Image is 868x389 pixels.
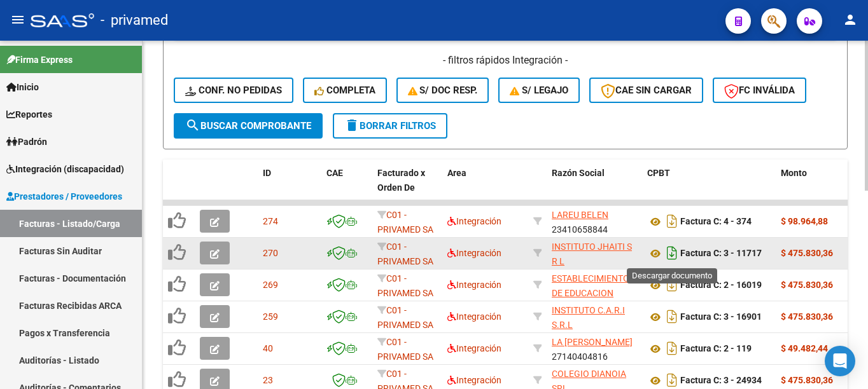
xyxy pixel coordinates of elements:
[680,280,762,290] strong: Factura C: 2 - 16019
[377,168,425,193] span: Facturado x Orden De
[589,78,703,103] button: CAE SIN CARGAR
[263,280,278,290] span: 269
[6,189,122,203] span: Prestadores / Proveedores
[263,248,278,258] span: 270
[377,210,433,235] span: C01 - PRIVAMED SA
[377,273,433,298] span: C01 - PRIVAMED SA
[680,344,752,354] strong: Factura C: 2 - 119
[680,312,762,322] strong: Factura C: 3 - 16901
[396,78,489,103] button: S/ Doc Resp.
[174,113,323,139] button: Buscar Comprobante
[781,216,828,226] strong: $ 98.964,88
[314,85,375,96] span: Completa
[552,335,637,362] div: 27140404816
[552,210,608,220] span: LAREU BELEN
[781,343,828,353] strong: $ 49.482,44
[664,211,680,231] i: Descargar documento
[6,80,39,94] span: Inicio
[447,216,501,226] span: Integración
[6,135,47,149] span: Padrón
[447,168,466,178] span: Area
[601,85,692,96] span: CAE SIN CARGAR
[6,162,124,176] span: Integración (discapacidad)
[372,160,442,215] datatable-header-cell: Facturado x Orden De
[174,53,837,67] h4: - filtros rápidos Integración -
[10,12,25,27] mat-icon: menu
[552,208,637,235] div: 23410658844
[781,248,833,258] strong: $ 475.830,36
[498,78,580,103] button: S/ legajo
[333,113,447,139] button: Borrar Filtros
[552,337,633,347] span: LA [PERSON_NAME]
[680,249,762,259] strong: Factura C: 3 - 11717
[680,376,762,386] strong: Factura C: 3 - 24934
[552,273,634,327] span: ESTABLECIMIENTO DE EDUCACION ESPECIAL SER FELIZ S. R. L.
[642,160,776,215] datatable-header-cell: CPBT
[664,306,680,327] i: Descargar documento
[510,85,568,96] span: S/ legajo
[447,248,501,258] span: Integración
[781,168,807,178] span: Monto
[377,242,433,266] span: C01 - PRIVAMED SA
[552,303,637,330] div: 30710659512
[713,78,806,103] button: FC Inválida
[781,280,833,290] strong: $ 475.830,36
[377,305,433,330] span: C01 - PRIVAMED SA
[408,85,478,96] span: S/ Doc Resp.
[664,275,680,295] i: Descargar documento
[344,118,360,133] mat-icon: delete
[263,168,271,178] span: ID
[447,311,501,322] span: Integración
[326,168,343,178] span: CAE
[303,78,387,103] button: Completa
[6,53,73,67] span: Firma Express
[447,375,501,385] span: Integración
[664,243,680,263] i: Descargar documento
[647,168,670,178] span: CPBT
[781,311,833,322] strong: $ 475.830,36
[185,120,311,132] span: Buscar Comprobante
[6,107,52,121] span: Reportes
[258,160,321,215] datatable-header-cell: ID
[547,160,642,215] datatable-header-cell: Razón Social
[680,217,752,227] strong: Factura C: 4 - 374
[442,160,528,215] datatable-header-cell: Area
[447,343,501,353] span: Integración
[724,85,795,96] span: FC Inválida
[552,240,637,266] div: 30661727051
[377,337,433,362] span: C01 - PRIVAMED SA
[101,6,168,34] span: - privamed
[552,271,637,298] div: 30657156406
[321,160,372,215] datatable-header-cell: CAE
[263,311,278,322] span: 259
[185,118,200,133] mat-icon: search
[552,242,632,266] span: INSTITUTO JHAITI S R L
[263,343,273,353] span: 40
[174,78,293,103] button: Conf. no pedidas
[843,12,858,27] mat-icon: person
[781,375,833,385] strong: $ 475.830,36
[825,346,855,376] div: Open Intercom Messenger
[447,280,501,290] span: Integración
[552,305,625,330] span: INSTITUTO C.A.R.I S.R.L
[263,375,273,385] span: 23
[185,85,282,96] span: Conf. no pedidas
[552,168,605,178] span: Razón Social
[263,216,278,226] span: 274
[776,160,852,215] datatable-header-cell: Monto
[344,120,436,132] span: Borrar Filtros
[664,338,680,358] i: Descargar documento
